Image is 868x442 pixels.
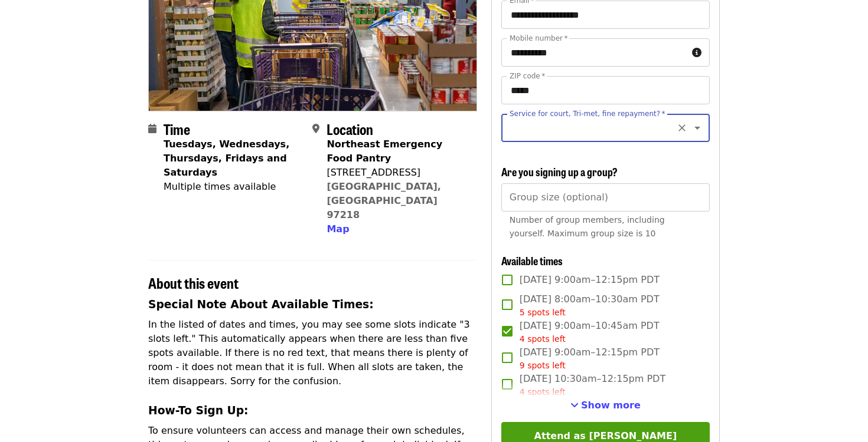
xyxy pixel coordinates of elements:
[501,253,563,268] span: Available times
[327,181,441,220] a: [GEOGRAPHIC_DATA], [GEOGRAPHIC_DATA] 97218
[510,215,665,238] span: Number of group members, including yourself. Maximum group size is 10
[148,318,477,388] p: In the listed of dates and times, you may see some slots indicate "3 slots left." This automatica...
[570,398,641,413] button: See more timeslots
[327,223,349,235] span: Map
[510,35,567,42] label: Mobile number
[520,372,665,398] span: [DATE] 10:30am–12:15pm PDT
[689,120,706,136] button: Open
[510,72,545,80] label: ZIP code
[148,123,156,134] i: calendar icon
[148,404,249,417] strong: How-To Sign Up:
[327,118,373,139] span: Location
[520,361,566,370] span: 9 spots left
[501,1,710,29] input: Email
[581,400,641,411] span: Show more
[327,138,442,164] strong: Northeast Emergency Food Pantry
[164,118,190,139] span: Time
[312,123,319,134] i: map-marker-alt icon
[501,164,618,179] span: Are you signing up a group?
[501,183,710,212] input: [object Object]
[327,222,349,236] button: Map
[164,138,289,178] strong: Tuesdays, Wednesdays, Thursdays, Fridays and Saturdays
[674,120,690,136] button: Clear
[327,166,467,180] div: [STREET_ADDRESS]
[501,76,710,104] input: ZIP code
[520,308,566,317] span: 5 spots left
[501,38,687,67] input: Mobile number
[520,319,660,345] span: [DATE] 9:00am–10:45am PDT
[520,345,660,372] span: [DATE] 9:00am–12:15pm PDT
[510,110,665,117] label: Service for court, Tri-met, fine repayment?
[520,273,660,287] span: [DATE] 9:00am–12:15pm PDT
[520,334,566,344] span: 4 spots left
[520,292,660,319] span: [DATE] 8:00am–10:30am PDT
[148,298,374,311] strong: Special Note About Available Times:
[164,180,303,194] div: Multiple times available
[148,272,239,293] span: About this event
[520,387,566,397] span: 4 spots left
[692,47,701,58] i: circle-info icon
